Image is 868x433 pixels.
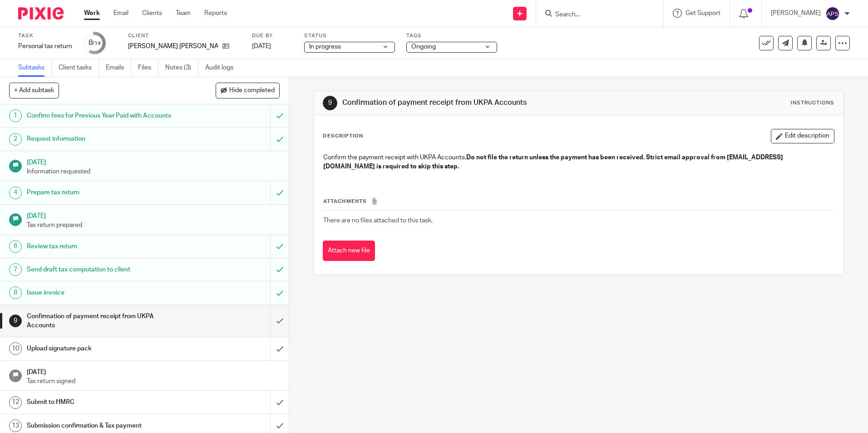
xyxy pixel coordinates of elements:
span: Get Support [686,10,720,16]
h1: Review tax return [27,240,183,253]
h1: Prepare tax return [27,186,183,199]
h1: Confirmation of payment receipt from UKPA Accounts [342,98,598,108]
p: Tax return signed [27,377,280,386]
div: 4 [9,187,22,199]
small: /14 [93,41,101,46]
p: Description [323,133,363,140]
h1: [DATE] [27,209,280,221]
h1: Submit to HMRC [27,395,183,409]
button: Hide completed [216,83,280,98]
a: Clients [142,9,162,18]
a: Audit logs [205,59,240,77]
p: Tax return prepared [27,221,280,230]
div: 10 [9,342,22,355]
a: Notes (3) [165,59,198,77]
div: 8 [89,38,101,48]
p: [PERSON_NAME] [771,9,821,18]
h1: [DATE] [27,365,280,377]
h1: [DATE] [27,156,280,167]
div: Instructions [791,99,834,107]
a: Work [84,9,100,18]
input: Search [554,11,636,19]
div: 2 [9,133,22,146]
a: Reports [204,9,227,18]
div: Personal tax return [18,42,72,51]
h1: Confirm fees for Previous Year Paid with Accounts [27,109,183,123]
h1: Request information [27,132,183,146]
span: In progress [309,44,341,50]
p: Confirm the payment receipt with UKPA Accounts. [323,153,833,172]
a: Emails [106,59,131,77]
div: 13 [9,419,22,432]
div: 1 [9,109,22,122]
strong: Do not file the return unless the payment has been received. [466,154,645,161]
label: Status [304,32,395,39]
label: Due by [252,32,293,39]
label: Task [18,32,72,39]
p: [PERSON_NAME] [PERSON_NAME] [128,42,218,51]
a: Team [176,9,191,18]
h1: Submission confirmation & Tax payment [27,419,183,433]
span: Ongoing [411,44,436,50]
img: svg%3E [825,6,840,21]
a: Client tasks [59,59,99,77]
span: Hide completed [229,87,275,94]
span: Attachments [323,199,367,204]
a: Subtasks [18,59,52,77]
button: + Add subtask [9,83,59,98]
div: 6 [9,240,22,253]
div: 9 [323,96,337,110]
span: There are no files attached to this task. [323,217,433,224]
div: 7 [9,263,22,276]
div: 12 [9,396,22,409]
label: Client [128,32,241,39]
h1: Confirmation of payment receipt from UKPA Accounts [27,310,183,333]
button: Edit description [771,129,834,143]
h1: Send draft tax computation to client [27,263,183,276]
span: [DATE] [252,43,271,49]
a: Files [138,59,158,77]
h1: Issue invoice [27,286,183,300]
div: 9 [9,315,22,327]
button: Attach new file [323,241,375,261]
img: Pixie [18,7,64,20]
label: Tags [406,32,497,39]
h1: Upload signature pack [27,342,183,355]
div: 8 [9,286,22,299]
a: Email [113,9,128,18]
p: Information requested [27,167,280,176]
